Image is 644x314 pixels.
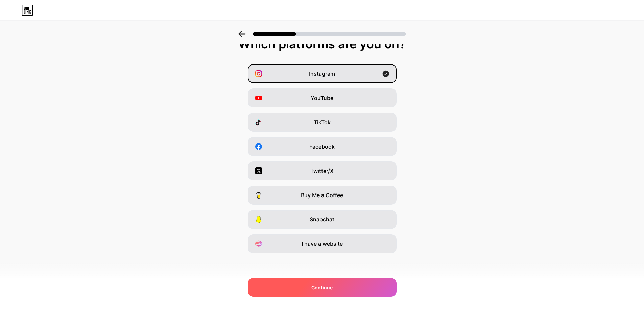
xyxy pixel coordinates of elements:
span: I have a website [302,240,343,248]
span: Snapchat [310,215,334,224]
div: Which platforms are you on? [7,37,637,51]
span: YouTube [311,94,333,102]
span: Facebook [309,142,335,151]
span: Instagram [309,70,335,78]
span: Buy Me a Coffee [301,191,343,199]
span: Continue [311,284,333,291]
span: Twitter/X [310,167,334,175]
span: TikTok [314,118,331,126]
